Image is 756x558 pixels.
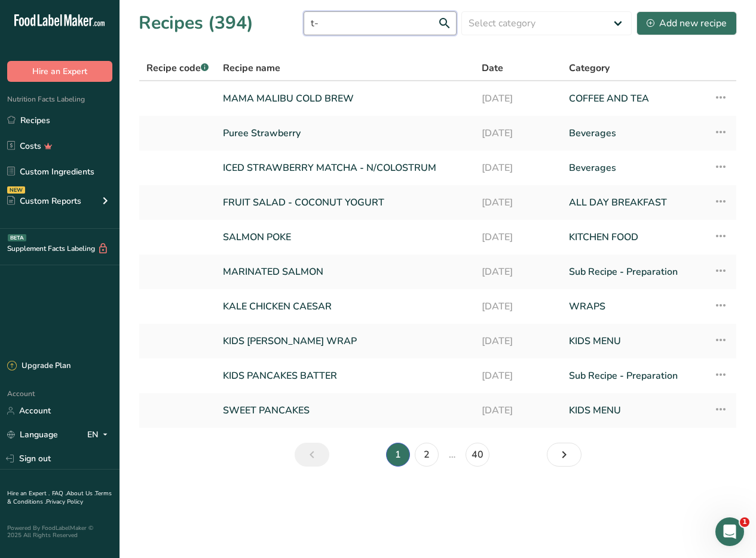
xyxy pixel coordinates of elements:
[7,360,71,372] div: Upgrade Plan
[223,363,467,388] a: KIDS PANCAKES BATTER
[8,234,26,241] div: BETA
[415,443,439,467] a: Page 2.
[7,61,112,82] button: Hire an Expert
[304,11,457,35] input: Search for recipe
[569,121,699,146] a: Beverages
[7,424,58,445] a: Language
[52,489,66,498] a: FAQ .
[715,517,744,546] iframe: Intercom live chat
[7,489,50,498] a: Hire an Expert .
[223,259,467,284] a: MARINATED SALMON
[482,61,503,75] span: Date
[223,155,467,180] a: ICED STRAWBERRY MATCHA - N/COLOSTRUM
[7,525,112,539] div: Powered By FoodLabelMaker © 2025 All Rights Reserved
[482,363,555,388] a: [DATE]
[87,428,112,442] div: EN
[146,62,209,75] span: Recipe code
[647,16,727,30] div: Add new recipe
[547,443,581,467] a: Next page
[569,294,699,319] a: WRAPS
[466,443,489,467] a: Page 40.
[569,61,610,75] span: Category
[223,294,467,319] a: KALE CHICKEN CAESAR
[569,398,699,423] a: KIDS MENU
[569,86,699,111] a: COFFEE AND TEA
[223,329,467,354] a: KIDS [PERSON_NAME] WRAP
[66,489,95,498] a: About Us .
[569,155,699,180] a: Beverages
[482,259,555,284] a: [DATE]
[482,294,555,319] a: [DATE]
[7,489,112,506] a: Terms & Conditions .
[223,121,467,146] a: Puree Strawberry
[569,225,699,250] a: KITCHEN FOOD
[7,195,81,207] div: Custom Reports
[223,225,467,250] a: SALMON POKE
[295,443,329,467] a: Previous page
[482,121,555,146] a: [DATE]
[569,190,699,215] a: ALL DAY BREAKFAST
[482,225,555,250] a: [DATE]
[482,155,555,180] a: [DATE]
[223,398,467,423] a: SWEET PANCAKES
[139,10,253,36] h1: Recipes (394)
[7,186,25,194] div: NEW
[223,61,280,75] span: Recipe name
[482,329,555,354] a: [DATE]
[740,517,749,527] span: 1
[482,190,555,215] a: [DATE]
[482,398,555,423] a: [DATE]
[46,498,83,506] a: Privacy Policy
[636,11,737,35] button: Add new recipe
[223,86,467,111] a: MAMA MALIBU COLD BREW
[569,259,699,284] a: Sub Recipe - Preparation
[569,329,699,354] a: KIDS MENU
[223,190,467,215] a: FRUIT SALAD - COCONUT YOGURT
[482,86,555,111] a: [DATE]
[569,363,699,388] a: Sub Recipe - Preparation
